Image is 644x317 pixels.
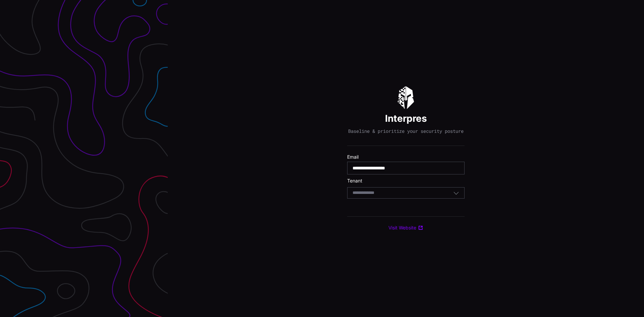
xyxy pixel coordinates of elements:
h1: Interpres [385,112,427,124]
label: Email [347,154,465,160]
p: Baseline & prioritize your security posture [348,128,464,134]
a: Visit Website [388,225,423,231]
button: Toggle options menu [453,190,459,196]
label: Tenant [347,178,465,184]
